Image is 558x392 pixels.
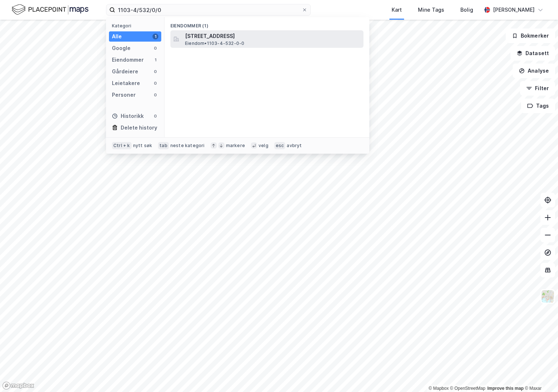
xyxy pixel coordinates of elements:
div: tab [158,142,169,149]
div: nytt søk [133,143,152,149]
img: Z [541,289,555,303]
div: Gårdeiere [112,67,138,76]
div: avbryt [287,143,302,149]
button: Filter [520,81,555,96]
div: Personer [112,91,136,99]
a: Mapbox [429,386,449,391]
button: Tags [521,99,555,113]
img: logo.f888ab2527a4732fd821a326f86c7f29.svg [12,3,88,16]
div: Ctrl + k [112,142,132,149]
div: markere [226,143,245,149]
input: Søk på adresse, matrikkel, gårdeiere, leietakere eller personer [115,4,302,15]
div: 0 [152,45,158,51]
div: Google [112,44,131,53]
span: Eiendom • 1103-4-532-0-0 [185,41,244,46]
div: Historikk [112,112,144,120]
button: Datasett [510,46,555,61]
div: [PERSON_NAME] [493,5,535,14]
button: Analyse [513,64,555,78]
a: Improve this map [487,386,524,391]
a: Mapbox homepage [2,381,34,390]
div: 0 [152,113,158,119]
div: Mine Tags [418,5,444,14]
div: Kart [392,5,402,14]
div: Kategori [112,23,161,28]
div: 1 [152,34,158,39]
span: [STREET_ADDRESS] [185,32,361,41]
div: neste kategori [170,143,205,149]
div: 0 [152,80,158,86]
div: Bolig [460,5,473,14]
div: Alle [112,32,122,41]
div: Eiendommer (1) [165,17,369,30]
div: Eiendommer [112,55,144,64]
div: 1 [152,57,158,63]
div: 0 [152,69,158,74]
a: OpenStreetMap [450,386,486,391]
iframe: Chat Widget [521,357,558,392]
div: esc [274,142,286,149]
div: 0 [152,92,158,98]
div: Delete history [121,123,157,132]
div: velg [259,143,268,149]
button: Bokmerker [506,28,555,43]
div: Leietakere [112,79,140,88]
